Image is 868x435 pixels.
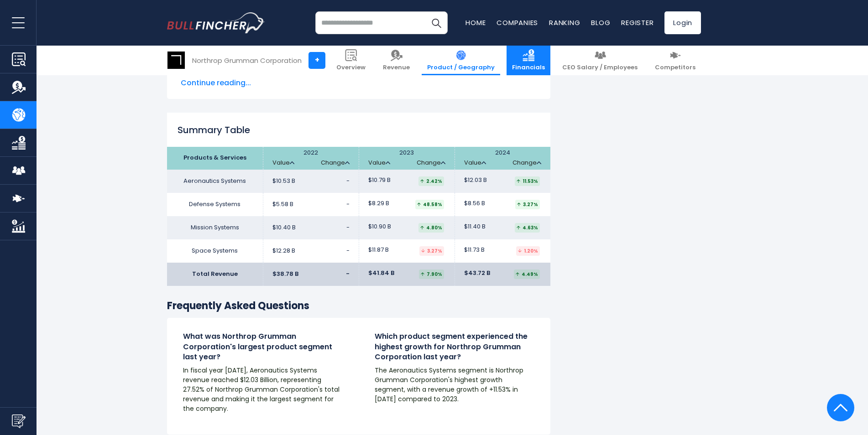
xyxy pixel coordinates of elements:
[425,11,448,34] button: Search
[192,55,302,66] div: Northrop Grumman Corporation
[167,216,263,239] td: Mission Systems
[515,176,540,186] div: 11.53%
[419,269,444,279] div: 7.90%
[167,263,263,286] td: Total Revenue
[167,193,263,216] td: Defense Systems
[272,270,298,278] span: $38.78 B
[415,200,444,209] div: 48.58%
[549,18,580,27] a: Ranking
[417,159,445,167] a: Change
[183,366,343,414] p: In fiscal year [DATE], Aeronautics Systems revenue reached $12.03 Billion, representing 27.52% of...
[557,46,643,75] a: CEO Salary / Employees
[272,247,295,255] span: $12.28 B
[427,64,495,72] span: Product / Geography
[167,300,550,313] h3: Frequently Asked Questions
[621,18,654,27] a: Register
[455,147,550,170] th: 2024
[422,46,500,75] a: Product / Geography
[167,147,263,170] th: Products & Services
[418,223,444,233] div: 4.80%
[167,52,185,69] img: NOC logo
[464,223,486,231] span: $11.40 B
[331,46,371,75] a: Overview
[512,64,545,72] span: Financials
[321,159,350,167] a: Change
[167,239,263,263] td: Space Systems
[464,176,487,184] span: $12.03 B
[272,177,295,185] span: $10.53 B
[418,176,444,186] div: 2.42%
[346,223,350,232] span: -
[167,12,265,33] a: Go to homepage
[368,246,389,254] span: $11.87 B
[346,200,350,208] span: -
[507,46,550,75] a: Financials
[515,200,540,209] div: 3.27%
[263,147,359,170] th: 2022
[181,78,537,88] span: Continue reading...
[383,64,410,72] span: Revenue
[464,159,486,167] a: Value
[272,159,294,167] a: Value
[514,269,540,279] div: 4.49%
[419,246,444,256] div: 3.27%
[562,64,638,72] span: CEO Salary / Employees
[655,64,695,72] span: Competitors
[336,64,366,72] span: Overview
[464,200,485,207] span: $8.56 B
[464,246,485,254] span: $11.73 B
[167,123,550,137] h2: Summary Table
[167,12,265,33] img: bullfincher logo
[167,170,263,193] td: Aeronautics Systems
[368,269,394,277] span: $41.84 B
[591,18,610,27] a: Blog
[497,18,538,27] a: Companies
[368,200,389,207] span: $8.29 B
[183,331,343,362] h4: What was Northrop Grumman Corporation's largest product segment last year?
[465,18,486,27] a: Home
[309,52,325,69] a: +
[346,269,350,278] span: -
[368,159,390,167] a: Value
[368,176,391,184] span: $10.79 B
[516,246,540,256] div: 1.20%
[664,11,701,34] a: Login
[515,223,540,233] div: 4.63%
[375,331,534,362] h4: Which product segment experienced the highest growth for Northrop Grumman Corporation last year?
[464,269,490,277] span: $43.72 B
[375,366,534,404] p: The Aeronautics Systems segment is Northrop Grumman Corporation's highest growth segment, with a ...
[346,246,350,255] span: -
[272,224,296,232] span: $10.40 B
[512,159,541,167] a: Change
[368,223,391,231] span: $10.90 B
[272,201,293,208] span: $5.58 B
[377,46,415,75] a: Revenue
[359,147,455,170] th: 2023
[649,46,701,75] a: Competitors
[346,176,350,185] span: -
